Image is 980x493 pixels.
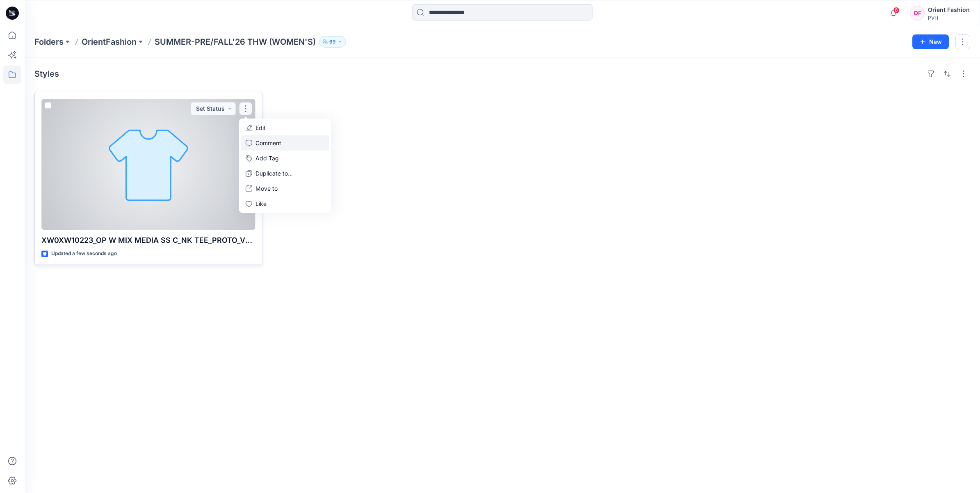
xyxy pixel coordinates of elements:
p: Move to [255,184,278,193]
a: XW0XW10223_OP W MIX MEDIA SS C_NK TEE_PROTO_V2023 [41,99,255,230]
p: Like [255,199,267,208]
p: Comment [255,139,281,147]
p: XW0XW10223_OP W MIX MEDIA SS C_NK TEE_PROTO_V2023 [41,235,255,246]
p: 69 [329,37,336,46]
a: OrientFashion [82,36,137,48]
p: Updated a few seconds ago [51,249,117,258]
h4: Styles [34,69,59,79]
div: PVH [928,15,970,21]
span: 6 [893,7,900,14]
button: Add Tag [241,151,329,166]
button: New [912,34,949,49]
p: Duplicate to... [255,169,293,178]
button: 69 [319,36,346,48]
a: Edit [241,120,329,135]
a: Folders [34,36,64,48]
p: Edit [255,123,266,132]
p: SUMMER-PRE/FALL'26 THW (WOMEN'S) [155,36,316,48]
div: OF [910,6,925,21]
div: Orient Fashion [928,5,970,15]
